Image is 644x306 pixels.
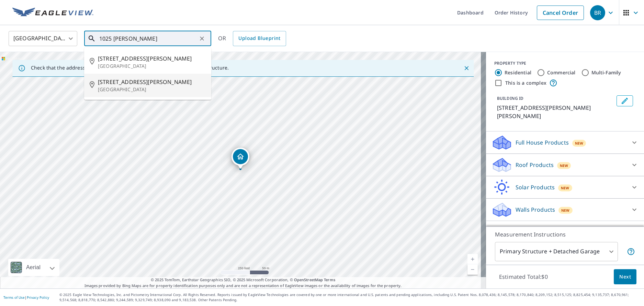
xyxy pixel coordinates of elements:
[505,69,531,76] label: Residential
[197,34,207,43] button: Clear
[590,5,605,20] div: BR
[218,31,286,46] div: OR
[98,78,206,86] span: [STREET_ADDRESS][PERSON_NAME]
[492,179,639,196] div: Solar ProductsNew
[495,242,618,261] div: Primary Structure + Detached Garage
[547,69,576,76] label: Commercial
[494,269,553,284] p: Estimated Total: $0
[617,95,633,106] button: Edit building 1
[99,29,197,48] input: Search by address or latitude-longitude
[516,205,555,214] p: Walls Products
[238,34,280,43] span: Upload Blueprint
[591,69,621,76] label: Multi-Family
[537,6,584,20] a: Cancel Order
[516,161,554,169] p: Roof Products
[561,185,569,191] span: New
[492,201,639,218] div: Walls ProductsNew
[233,31,286,46] a: Upload Blueprint
[627,247,635,256] span: Your report will include the primary structure and a detached garage if one exists.
[31,65,229,71] p: Check that the address is accurate, then drag the marker over the correct structure.
[9,29,77,48] div: [GEOGRAPHIC_DATA]
[24,259,43,276] div: Aerial
[492,134,639,151] div: Full House ProductsNew
[619,273,631,281] span: Next
[561,208,570,213] span: New
[575,140,584,146] span: New
[151,277,335,283] span: © 2025 TomTom, Earthstar Geographics SIO, © 2025 Microsoft Corporation, ©
[492,157,639,173] div: Roof ProductsNew
[505,80,546,86] label: This is a complex
[98,54,206,63] span: [STREET_ADDRESS][PERSON_NAME]
[462,64,471,73] button: Close
[560,163,568,168] span: New
[231,148,249,169] div: Dropped pin, building 1, Residential property, 16 Sir Gallahad Ct Lafayette, IN 47905
[3,295,49,299] p: |
[3,295,25,300] a: Terms of Use
[294,277,323,282] a: OpenStreetMap
[98,63,206,70] p: [GEOGRAPHIC_DATA]
[8,259,59,276] div: Aerial
[98,86,206,93] p: [GEOGRAPHIC_DATA]
[467,254,478,264] a: Current Level 17, Zoom In
[495,230,635,239] p: Measurement Instructions
[324,277,335,282] a: Terms
[27,295,49,300] a: Privacy Policy
[467,264,478,275] a: Current Level 17, Zoom Out
[12,8,93,18] img: EV Logo
[516,138,569,147] p: Full House Products
[494,60,636,66] div: PROPERTY TYPE
[516,183,555,191] p: Solar Products
[59,292,641,303] p: © 2025 Eagle View Technologies, Inc. and Pictometry International Corp. All Rights Reserved. Repo...
[614,269,636,285] button: Next
[497,104,614,120] p: [STREET_ADDRESS][PERSON_NAME][PERSON_NAME]
[497,95,523,101] p: BUILDING ID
